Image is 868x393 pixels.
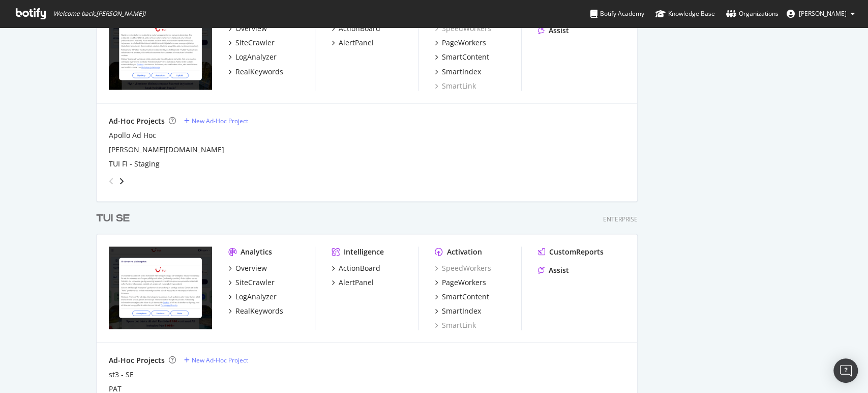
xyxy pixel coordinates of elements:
span: Kristiina Halme [799,9,847,18]
a: RealKeywords [228,66,283,76]
div: Overview [235,263,267,273]
a: ActionBoard [332,263,380,273]
a: st3 - SE [109,369,134,379]
a: AlertPanel [332,38,374,48]
div: SmartContent [442,52,489,62]
div: RealKeywords [235,305,283,316]
div: SmartContent [442,291,489,301]
div: Ad-Hoc Projects [109,116,165,126]
a: Assist [538,265,569,275]
div: angle-left [105,173,118,189]
div: Enterprise [603,214,638,223]
div: angle-right [118,176,125,186]
a: [PERSON_NAME][DOMAIN_NAME] [109,144,224,154]
div: Ad-Hoc Projects [109,355,165,365]
a: LogAnalyzer [228,52,277,62]
a: TUI FI - Staging [109,158,160,169]
div: New Ad-Hoc Project [192,116,248,125]
a: SmartLink [435,80,476,91]
a: SpeedWorkers [435,23,491,34]
div: Intelligence [344,246,384,257]
div: Analytics [241,246,272,257]
div: SiteCrawler [235,38,275,48]
a: SmartContent [435,52,489,62]
a: RealKeywords [228,305,283,316]
div: AlertPanel [339,38,374,48]
div: LogAnalyzer [235,291,277,301]
button: [PERSON_NAME] [779,6,863,22]
div: CustomReports [549,246,604,257]
a: SmartIndex [435,66,481,76]
img: tui.fi [109,7,212,90]
div: Overview [235,23,267,34]
a: AlertPanel [332,277,374,287]
a: SmartContent [435,291,489,301]
div: SmartIndex [442,305,481,316]
a: SiteCrawler [228,38,275,48]
img: tui.se [109,246,212,329]
div: Organizations [726,9,779,19]
a: CustomReports [538,246,604,257]
a: Assist [538,25,569,36]
div: ActionBoard [339,23,380,34]
a: SmartLink [435,320,476,330]
a: PageWorkers [435,277,486,287]
div: Knowledge Base [655,9,715,19]
div: SmartIndex [442,66,481,76]
div: PageWorkers [442,277,486,287]
div: SiteCrawler [235,277,275,287]
div: Activation [447,246,482,257]
div: TUI SE [96,211,130,226]
a: Apollo Ad Hoc [109,130,156,140]
a: SpeedWorkers [435,263,491,273]
div: New Ad-Hoc Project [192,355,248,364]
a: New Ad-Hoc Project [184,116,248,125]
span: Welcome back, [PERSON_NAME] ! [53,10,145,18]
div: PageWorkers [442,38,486,48]
a: ActionBoard [332,23,380,34]
div: RealKeywords [235,66,283,76]
div: Open Intercom Messenger [833,358,858,383]
div: ActionBoard [339,263,380,273]
a: SiteCrawler [228,277,275,287]
a: SmartIndex [435,305,481,316]
div: Assist [549,25,569,36]
a: New Ad-Hoc Project [184,355,248,364]
a: TUI SE [96,211,134,226]
a: LogAnalyzer [228,291,277,301]
a: PageWorkers [435,38,486,48]
a: Overview [228,263,267,273]
div: AlertPanel [339,277,374,287]
div: LogAnalyzer [235,52,277,62]
a: Overview [228,23,267,34]
div: Assist [549,265,569,275]
div: Botify Academy [590,9,644,19]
